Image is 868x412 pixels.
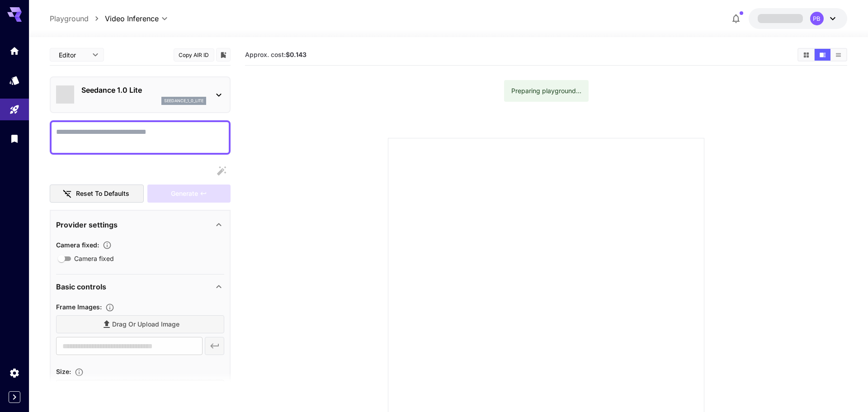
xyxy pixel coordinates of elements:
p: seedance_1_0_lite [164,98,203,104]
div: Provider settings [56,214,224,236]
button: Show media in video view [815,49,830,61]
button: Reset to defaults [50,185,144,203]
div: Settings [9,367,20,379]
span: Camera fixed [74,254,114,263]
p: Basic controls [56,281,106,292]
p: Seedance 1.0 Lite [81,85,206,95]
button: Expand sidebar [9,391,20,403]
button: Show media in list view [830,49,846,61]
span: Frame Images : [56,303,102,311]
div: Library [9,133,20,144]
div: Basic controls [56,276,224,298]
div: Show media in grid viewShow media in video viewShow media in list view [797,48,847,62]
button: Add to library [219,49,227,60]
button: PB [749,8,847,29]
span: Approx. cost: [245,51,307,58]
button: Show media in grid view [798,49,814,61]
div: Playground [9,104,20,115]
span: Size : [56,368,71,375]
div: PB [810,12,824,25]
button: Upload frame images. [102,303,118,312]
span: Editor [59,50,87,60]
p: Provider settings [56,219,118,230]
button: Adjust the dimensions of the generated image by specifying its width and height in pixels, or sel... [71,368,87,377]
div: Seedance 1.0 Liteseedance_1_0_lite [56,81,224,109]
a: Playground [50,13,89,24]
div: Models [9,75,20,86]
div: Home [9,45,20,57]
button: Copy AIR ID [174,48,214,62]
div: Preparing playground... [511,83,581,99]
nav: breadcrumb [50,13,105,24]
span: Camera fixed : [56,241,99,249]
b: $0.143 [286,51,307,58]
span: Video Inference [105,13,159,24]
